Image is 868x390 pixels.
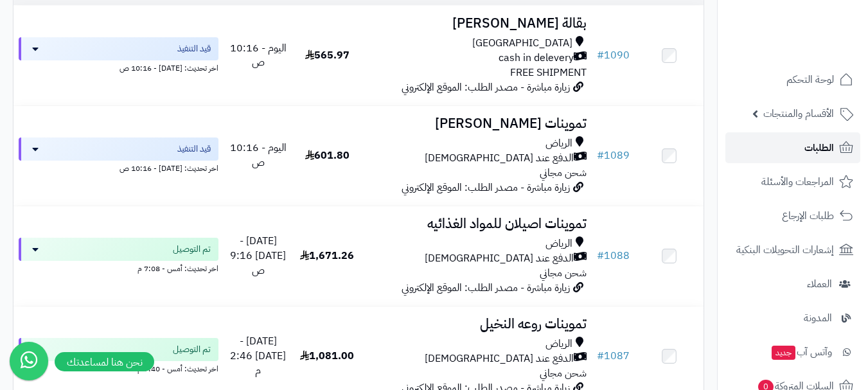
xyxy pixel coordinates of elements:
[781,26,856,53] img: logo-2.png
[597,348,630,364] a: #1087
[19,60,218,74] div: اخر تحديث: [DATE] - 10:16 ص
[540,165,587,181] span: شحن مجاني
[230,40,287,71] span: اليوم - 10:16 ص
[597,148,604,163] span: #
[725,132,860,163] a: الطلبات
[763,105,834,123] span: الأقسام والمنتجات
[305,148,350,163] span: 601.80
[804,139,834,157] span: الطلبات
[725,337,860,368] a: وآتس آبجديد
[367,217,587,231] h3: تموينات اصيلان للمواد الغذائيه
[597,248,630,263] a: #1088
[804,309,832,327] span: المدونة
[19,161,218,174] div: اخر تحديث: [DATE] - 10:16 ص
[772,346,795,360] span: جديد
[770,343,832,361] span: وآتس آب
[545,236,572,251] span: الرياض
[597,248,604,263] span: #
[367,317,587,332] h3: تموينات روعه النخيل
[540,265,587,281] span: شحن مجاني
[300,248,354,263] span: 1,671.26
[173,243,211,256] span: تم التوصيل
[597,48,630,63] a: #1090
[230,333,286,378] span: [DATE] - [DATE] 2:46 م
[736,241,834,259] span: إشعارات التحويلات البنكية
[402,180,570,195] span: زيارة مباشرة - مصدر الطلب: الموقع الإلكتروني
[725,303,860,333] a: المدونة
[300,348,354,364] span: 1,081.00
[367,16,587,31] h3: بقالة [PERSON_NAME]
[472,36,572,51] span: [GEOGRAPHIC_DATA]
[725,64,860,95] a: لوحة التحكم
[725,166,860,197] a: المراجعات والأسئلة
[230,233,286,278] span: [DATE] - [DATE] 9:16 ص
[597,48,604,63] span: #
[177,42,211,55] span: قيد التنفيذ
[367,116,587,131] h3: تموينات [PERSON_NAME]
[725,269,860,299] a: العملاء
[173,343,211,356] span: تم التوصيل
[425,151,574,166] span: الدفع عند [DEMOGRAPHIC_DATA]
[510,65,587,80] span: FREE SHIPMENT
[782,207,834,225] span: طلبات الإرجاع
[761,173,834,191] span: المراجعات والأسئلة
[807,275,832,293] span: العملاء
[597,148,630,163] a: #1089
[499,51,574,66] span: cash in delevery
[725,235,860,265] a: إشعارات التحويلات البنكية
[425,251,574,266] span: الدفع عند [DEMOGRAPHIC_DATA]
[545,136,572,151] span: الرياض
[19,261,218,274] div: اخر تحديث: أمس - 7:08 م
[305,48,350,63] span: 565.97
[177,143,211,155] span: قيد التنفيذ
[725,200,860,231] a: طلبات الإرجاع
[402,80,570,95] span: زيارة مباشرة - مصدر الطلب: الموقع الإلكتروني
[597,348,604,364] span: #
[786,71,834,89] span: لوحة التحكم
[545,337,572,351] span: الرياض
[425,351,574,366] span: الدفع عند [DEMOGRAPHIC_DATA]
[402,280,570,296] span: زيارة مباشرة - مصدر الطلب: الموقع الإلكتروني
[230,140,287,170] span: اليوم - 10:16 ص
[540,366,587,381] span: شحن مجاني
